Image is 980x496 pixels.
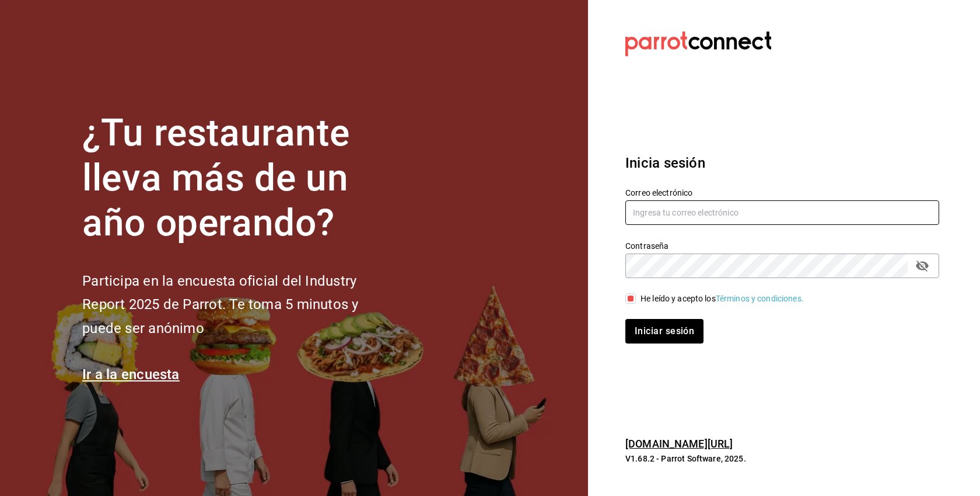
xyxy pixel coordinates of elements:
[625,319,703,344] button: Iniciar sesión
[625,200,939,225] input: Ingresa tu correo electrónico
[640,293,804,305] div: He leído y acepto los
[625,152,939,174] h3: Inicia sesión
[625,453,939,464] p: V1.68.2 - Parrot Software, 2025.
[82,366,180,383] a: Ir a la encuesta
[912,256,932,276] button: passwordField
[82,269,397,341] h2: Participa en la encuesta oficial del Industry Report 2025 de Parrot. Te toma 5 minutos y puede se...
[716,294,804,303] a: Términos y condiciones.
[625,189,939,197] label: Correo electrónico
[625,438,733,450] a: [DOMAIN_NAME][URL]
[625,242,939,250] label: Contraseña
[82,111,397,245] h1: ¿Tu restaurante lleva más de un año operando?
